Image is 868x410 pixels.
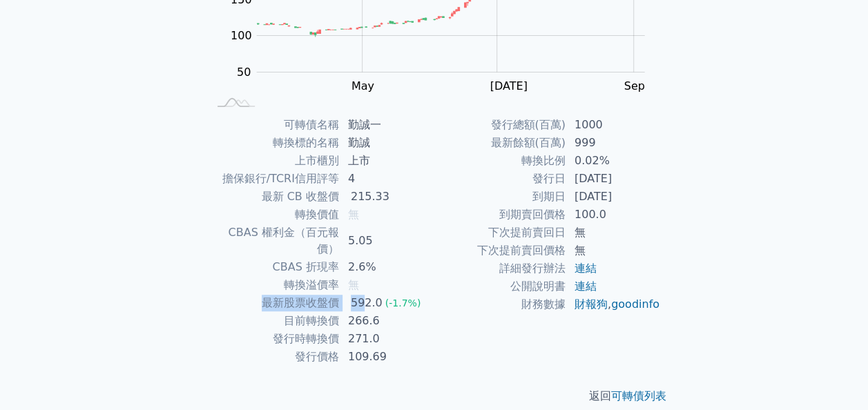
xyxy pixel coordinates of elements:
[566,134,661,152] td: 999
[348,295,385,311] div: 592.0
[340,312,434,330] td: 266.6
[566,295,661,313] td: ,
[566,188,661,206] td: [DATE]
[624,79,644,92] tspan: Sep
[575,262,597,275] a: 連結
[611,389,666,402] a: 可轉債列表
[434,206,566,224] td: 到期賣回價格
[340,152,434,170] td: 上市
[434,188,566,206] td: 到期日
[340,330,434,348] td: 271.0
[340,258,434,276] td: 2.6%
[348,188,392,205] div: 215.33
[208,312,340,330] td: 目前轉換價
[566,206,661,224] td: 100.0
[799,344,868,410] iframe: Chat Widget
[208,116,340,134] td: 可轉債名稱
[340,170,434,188] td: 4
[208,224,340,258] td: CBAS 權利金（百元報價）
[351,79,374,92] tspan: May
[208,188,340,206] td: 最新 CB 收盤價
[575,297,608,311] a: 財報狗
[566,152,661,170] td: 0.02%
[434,242,566,260] td: 下次提前賣回價格
[340,224,434,258] td: 5.05
[799,344,868,410] div: 聊天小工具
[340,348,434,366] td: 109.69
[434,170,566,188] td: 發行日
[208,134,340,152] td: 轉換標的名稱
[208,258,340,276] td: CBAS 折現率
[385,297,421,309] span: (-1.7%)
[434,116,566,134] td: 發行總額(百萬)
[340,134,434,152] td: 勤誠
[434,134,566,152] td: 最新餘額(百萬)
[348,208,359,221] span: 無
[566,170,661,188] td: [DATE]
[434,152,566,170] td: 轉換比例
[208,294,340,312] td: 最新股票收盤價
[237,66,251,79] tspan: 50
[566,242,661,260] td: 無
[208,348,340,366] td: 發行價格
[611,297,659,311] a: goodinfo
[191,388,677,404] p: 返回
[208,152,340,170] td: 上市櫃別
[575,280,597,293] a: 連結
[566,116,661,134] td: 1000
[208,276,340,294] td: 轉換溢價率
[340,116,434,134] td: 勤誠一
[434,295,566,313] td: 財務數據
[348,278,359,291] span: 無
[208,206,340,224] td: 轉換價值
[208,330,340,348] td: 發行時轉換價
[490,79,527,92] tspan: [DATE]
[434,277,566,295] td: 公開說明書
[434,224,566,242] td: 下次提前賣回日
[434,260,566,277] td: 詳細發行辦法
[231,29,252,42] tspan: 100
[566,224,661,242] td: 無
[208,170,340,188] td: 擔保銀行/TCRI信用評等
